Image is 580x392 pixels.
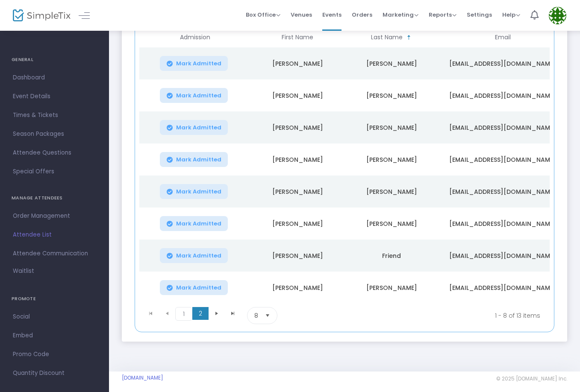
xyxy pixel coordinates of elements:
span: Promo Code [13,349,96,360]
td: [EMAIL_ADDRESS][DOMAIN_NAME] [439,240,567,272]
td: [PERSON_NAME] [250,47,344,79]
span: Attendee List [13,229,96,240]
td: [PERSON_NAME] [250,208,344,240]
span: Special Offers [13,166,96,177]
td: [PERSON_NAME] [250,143,344,176]
td: [PERSON_NAME] [250,79,344,111]
td: [EMAIL_ADDRESS][DOMAIN_NAME] [439,176,567,208]
span: Mark Admitted [176,252,221,259]
td: [PERSON_NAME] [344,143,439,176]
span: Orders [352,4,372,26]
h4: MANAGE ATTENDEES [12,190,97,207]
td: [PERSON_NAME] [250,176,344,208]
kendo-pager-info: 1 - 8 of 13 items [362,307,540,324]
td: [PERSON_NAME] [250,111,344,143]
span: Times & Tickets [13,110,96,121]
span: Mark Admitted [176,124,221,131]
span: Dashboard [13,72,96,83]
span: Page 1 [175,307,192,321]
a: [DOMAIN_NAME] [122,374,163,381]
td: Friend [344,240,439,272]
span: Venues [291,4,312,26]
span: Sortable [406,34,412,41]
span: Waitlist [13,267,34,275]
td: [EMAIL_ADDRESS][DOMAIN_NAME] [439,111,567,143]
button: Mark Admitted [160,280,228,295]
span: © 2025 [DOMAIN_NAME] Inc. [496,375,567,382]
span: Embed [13,330,96,341]
td: [PERSON_NAME] [344,176,439,208]
div: Data table [139,27,550,304]
span: Box Office [246,11,280,19]
span: Order Management [13,211,96,222]
td: [PERSON_NAME] [344,47,439,79]
span: Go to the next page [209,307,225,320]
button: Mark Admitted [160,88,228,103]
span: Admission [180,34,210,41]
span: Mark Admitted [176,220,221,227]
button: Mark Admitted [160,56,228,71]
td: [PERSON_NAME] [250,240,344,272]
span: Mark Admitted [176,284,221,291]
button: Mark Admitted [160,216,228,231]
td: [PERSON_NAME] [344,111,439,143]
span: Attendee Questions [13,147,96,158]
td: [PERSON_NAME] [344,272,439,304]
span: Settings [467,4,492,26]
span: Go to the last page [230,310,236,317]
span: Page 2 [192,307,209,320]
span: 8 [254,311,258,320]
span: First Name [282,34,313,41]
span: Help [502,11,520,19]
span: Reports [429,11,456,19]
span: Email [495,34,511,41]
span: Mark Admitted [176,156,221,163]
span: Attendee Communication [13,248,96,259]
button: Select [262,307,274,324]
span: Last Name [371,34,403,41]
td: [PERSON_NAME] [344,208,439,240]
span: Event Details [13,91,96,102]
td: [EMAIL_ADDRESS][DOMAIN_NAME] [439,143,567,176]
span: Go to the next page [213,310,220,317]
span: Events [322,4,342,26]
h4: GENERAL [12,51,97,68]
td: [EMAIL_ADDRESS][DOMAIN_NAME] [439,47,567,79]
span: Go to the last page [225,307,241,320]
td: [EMAIL_ADDRESS][DOMAIN_NAME] [439,272,567,304]
span: Season Packages [13,129,96,140]
span: Social [13,311,96,322]
button: Mark Admitted [160,120,228,135]
span: Mark Admitted [176,92,221,99]
td: [EMAIL_ADDRESS][DOMAIN_NAME] [439,79,567,111]
span: Mark Admitted [176,60,221,67]
button: Mark Admitted [160,152,228,167]
button: Mark Admitted [160,184,228,199]
td: [PERSON_NAME] [250,272,344,304]
td: [EMAIL_ADDRESS][DOMAIN_NAME] [439,208,567,240]
span: Mark Admitted [176,188,221,195]
td: [PERSON_NAME] [344,79,439,111]
span: Quantity Discount [13,368,96,379]
button: Mark Admitted [160,248,228,263]
h4: PROMOTE [12,290,97,307]
span: Marketing [383,11,418,19]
